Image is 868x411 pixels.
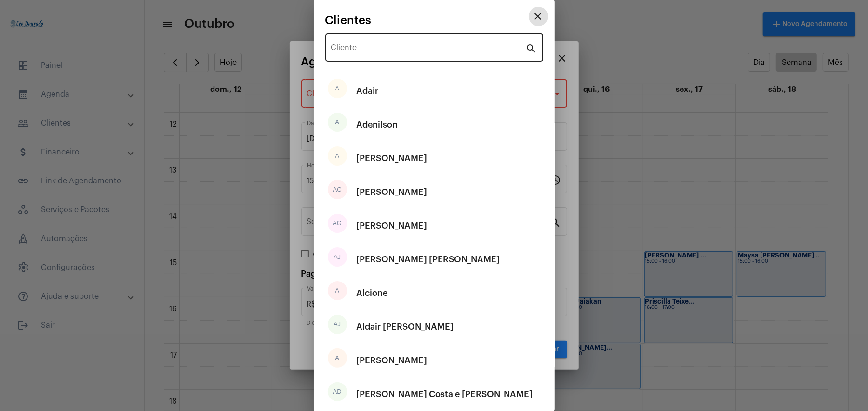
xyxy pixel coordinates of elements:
mat-icon: search [526,42,537,54]
div: AC [328,180,347,199]
div: A [328,281,347,300]
div: Adenilson [357,110,398,139]
div: [PERSON_NAME] [357,144,427,173]
input: Pesquisar cliente [331,45,526,54]
div: [PERSON_NAME] [357,211,427,240]
div: A [328,79,347,98]
div: AJ [328,315,347,334]
div: A [328,348,347,368]
div: Alcione [357,279,388,308]
div: [PERSON_NAME] [PERSON_NAME] [357,245,500,274]
div: AJ [328,247,347,267]
div: [PERSON_NAME] Costa e [PERSON_NAME] [357,380,533,409]
div: A [328,146,347,166]
div: AD [328,382,347,401]
div: AG [328,214,347,233]
div: Aldair [PERSON_NAME] [357,312,454,341]
span: Clientes [325,14,372,26]
div: A [328,113,347,132]
div: [PERSON_NAME] [357,178,427,206]
mat-icon: close [533,11,544,22]
div: Adair [357,77,379,105]
div: [PERSON_NAME] [357,346,427,375]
